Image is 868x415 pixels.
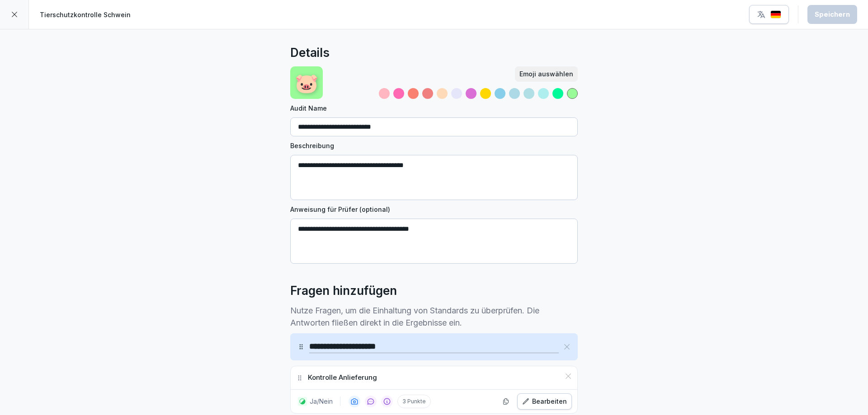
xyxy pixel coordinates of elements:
div: Speichern [815,9,850,19]
p: 3 Punkte [397,395,431,408]
p: Nutze Fragen, um die Einhaltung von Standards zu überprüfen. Die Antworten fließen direkt in die ... [290,304,578,329]
button: Bearbeiten [517,393,572,410]
button: Speichern [807,5,857,24]
p: 🐷 [295,69,318,97]
p: Ja/Nein [310,396,333,406]
h2: Fragen hinzufügen [290,282,397,300]
label: Anweisung für Prüfer (optional) [290,205,578,214]
p: Kontrolle Anlieferung [308,373,377,383]
p: Tierschutzkontrolle Schwein [40,10,131,19]
label: Beschreibung [290,141,578,150]
img: de.svg [770,10,781,19]
button: Emoji auswählen [515,66,578,82]
div: Bearbeiten [522,396,567,406]
h2: Details [290,44,330,62]
label: Audit Name [290,103,578,113]
div: Emoji auswählen [519,69,573,79]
